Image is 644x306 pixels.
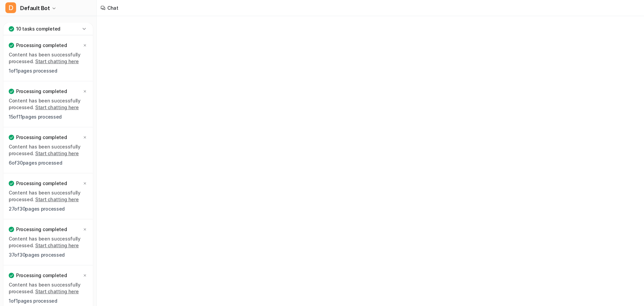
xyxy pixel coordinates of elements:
p: 1 of 1 pages processed [9,298,88,304]
p: Content has been successfully processed. [9,281,88,295]
p: Content has been successfully processed. [9,97,88,111]
a: Start chatting here [35,104,79,110]
div: Chat [107,4,118,11]
a: Start chatting here [35,243,79,248]
p: Content has been successfully processed. [9,143,88,157]
a: Start chatting here [35,289,79,294]
p: Content has been successfully processed. [9,189,88,203]
p: 6 of 30 pages processed [9,160,88,166]
span: Default Bot [20,3,50,13]
p: Processing completed [16,180,67,187]
p: Processing completed [16,226,67,233]
p: Processing completed [16,272,67,279]
p: Content has been successfully processed. [9,235,88,249]
span: D [5,2,16,13]
p: Processing completed [16,88,67,95]
p: 1 of 1 pages processed [9,68,88,74]
a: Chat [3,20,94,30]
a: Start chatting here [35,58,79,64]
p: Processing completed [16,42,67,49]
a: Start chatting here [35,196,79,202]
p: 15 of 11 pages processed [9,114,88,120]
p: 10 tasks completed [16,26,60,32]
a: Start chatting here [35,150,79,156]
p: 27 of 30 pages processed [9,206,88,212]
p: 37 of 30 pages processed [9,252,88,258]
p: Content has been successfully processed. [9,51,88,65]
p: Processing completed [16,134,67,141]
